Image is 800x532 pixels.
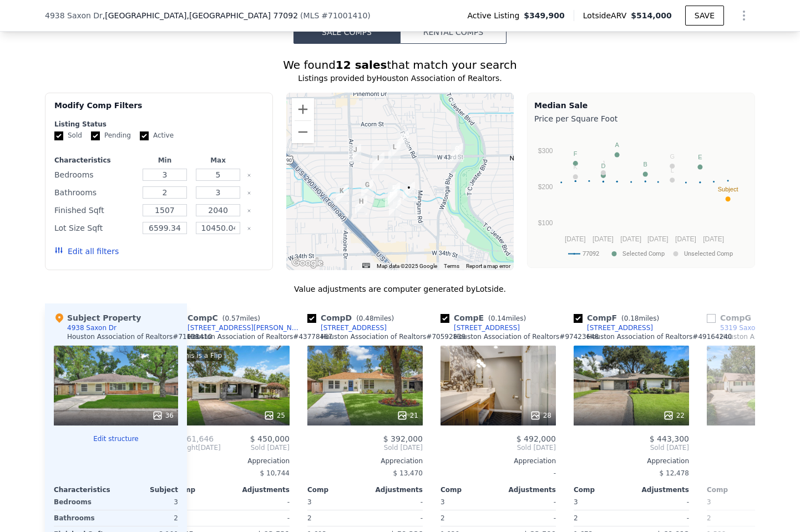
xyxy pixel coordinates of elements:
[307,510,363,526] div: 2
[232,485,290,494] div: Adjustments
[574,485,631,494] div: Comp
[650,434,689,443] span: $ 443,300
[54,167,136,183] div: Bedrooms
[583,250,599,257] text: 77092
[307,498,312,506] span: 3
[574,443,689,452] span: Sold [DATE]
[454,323,520,332] div: [STREET_ADDRESS]
[54,485,116,494] div: Characteristics
[361,179,373,198] div: 5319 Saxon Dr
[218,315,265,322] span: ( miles)
[530,410,551,421] div: 28
[385,189,397,208] div: 5110 Poinciana Dr
[698,154,702,160] text: E
[631,485,689,494] div: Adjustments
[644,161,647,168] text: B
[54,510,114,526] div: Bathrooms
[54,312,141,323] div: Subject Property
[574,312,664,323] div: Comp F
[377,263,437,269] span: Map data ©2025 Google
[174,443,221,452] div: [DATE]
[303,11,320,20] span: MLS
[54,434,178,443] button: Edit structure
[365,485,423,494] div: Adjustments
[440,457,556,465] div: Appreciation
[260,469,290,477] span: $ 10,744
[751,315,798,322] span: ( miles)
[54,131,63,140] input: Sold
[587,332,732,341] div: Houston Association of Realtors # 49164240
[247,191,251,195] button: Clear
[444,263,459,269] a: Terms (opens in new tab)
[491,315,506,322] span: 0.14
[54,120,264,129] div: Listing Status
[684,250,733,257] text: Unselected Comp
[388,183,400,201] div: 5106 Hialeah Dr
[67,332,212,341] div: Houston Association of Realtors # 71001410
[574,164,578,170] text: K
[292,98,314,120] button: Zoom in
[388,141,401,160] div: 5033 W 43rd St
[671,167,674,174] text: L
[307,457,423,465] div: Appreciation
[152,410,174,421] div: 36
[54,220,136,236] div: Lot Size Sqft
[534,111,748,126] div: Price per Square Foot
[718,186,738,192] text: Subject
[663,410,685,421] div: 22
[307,323,387,332] a: [STREET_ADDRESS]
[234,510,290,526] div: -
[349,144,361,163] div: 5413 Nina Lee Ln
[54,494,114,510] div: Bedrooms
[45,283,755,295] div: Value adjustments are computer generated by Lotside .
[400,21,507,44] button: Rental Comps
[45,57,755,73] div: We found that match your search
[670,153,675,160] text: G
[54,156,136,165] div: Characteristics
[647,235,669,243] text: [DATE]
[174,434,214,443] span: $ 361,646
[234,494,290,510] div: -
[91,131,100,140] input: Pending
[397,130,409,149] div: 5014 Lido Ln
[289,256,326,270] img: Google
[498,485,556,494] div: Adjustments
[634,494,689,510] div: -
[538,183,553,191] text: $200
[703,235,724,243] text: [DATE]
[355,196,367,215] div: 5323 Manor Creek Ln
[45,10,103,21] span: 4938 Saxon Dr
[440,485,498,494] div: Comp
[307,485,365,494] div: Comp
[54,185,136,200] div: Bathrooms
[103,10,298,21] span: , [GEOGRAPHIC_DATA]
[367,494,423,510] div: -
[524,10,565,21] span: $349,900
[140,131,149,140] input: Active
[174,485,232,494] div: Comp
[534,126,748,265] div: A chart.
[188,332,332,341] div: Houston Association of Realtors # 43778467
[174,323,303,332] a: [STREET_ADDRESS][PERSON_NAME]
[174,510,230,526] div: 2
[602,160,605,166] text: J
[634,510,689,526] div: -
[321,11,367,20] span: # 71001410
[307,443,423,452] span: Sold [DATE]
[359,315,374,322] span: 0.48
[336,185,348,204] div: 5603 Hialeah Dr
[587,323,653,332] div: [STREET_ADDRESS]
[264,410,285,421] div: 25
[685,6,724,26] button: SAVE
[140,131,174,140] label: Active
[221,443,290,452] span: Sold [DATE]
[54,202,136,218] div: Finished Sqft
[615,141,619,148] text: A
[321,332,465,341] div: Houston Association of Realtors # 70592839
[707,510,762,526] div: 2
[538,147,553,155] text: $300
[617,315,664,322] span: ( miles)
[140,156,189,165] div: Min
[440,510,496,526] div: 2
[707,323,769,332] a: 5319 Saxon Dr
